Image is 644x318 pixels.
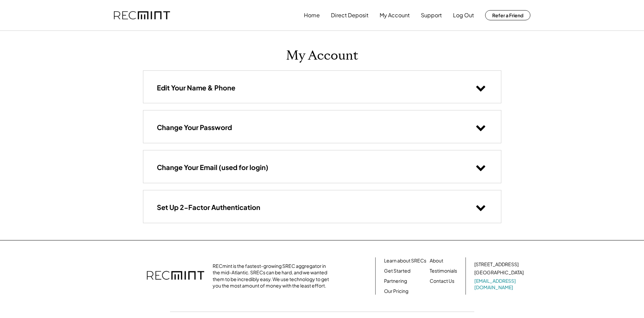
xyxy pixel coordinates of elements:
h3: Change Your Password [157,123,232,132]
img: recmint-logotype%403x.png [114,11,170,20]
button: Log Out [453,8,474,22]
img: recmint-logotype%403x.png [147,264,204,288]
div: [STREET_ADDRESS] [474,261,519,268]
div: [GEOGRAPHIC_DATA] [474,269,524,276]
h3: Change Your Email (used for login) [157,163,268,172]
a: Partnering [384,278,407,284]
button: Home [304,8,320,22]
a: Learn about SRECs [384,257,426,264]
a: About [430,257,443,264]
button: Refer a Friend [485,10,530,20]
h3: Set Up 2-Factor Authentication [157,203,260,212]
a: Our Pricing [384,288,408,295]
button: My Account [380,8,410,22]
h1: My Account [286,48,358,64]
a: Get Started [384,268,410,274]
button: Support [421,8,442,22]
h3: Edit Your Name & Phone [157,83,235,92]
button: Direct Deposit [331,8,368,22]
a: Testimonials [430,268,457,274]
a: [EMAIL_ADDRESS][DOMAIN_NAME] [474,278,525,291]
div: RECmint is the fastest-growing SREC aggregator in the mid-Atlantic. SRECs can be hard, and we wan... [213,263,333,289]
a: Contact Us [430,278,454,284]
